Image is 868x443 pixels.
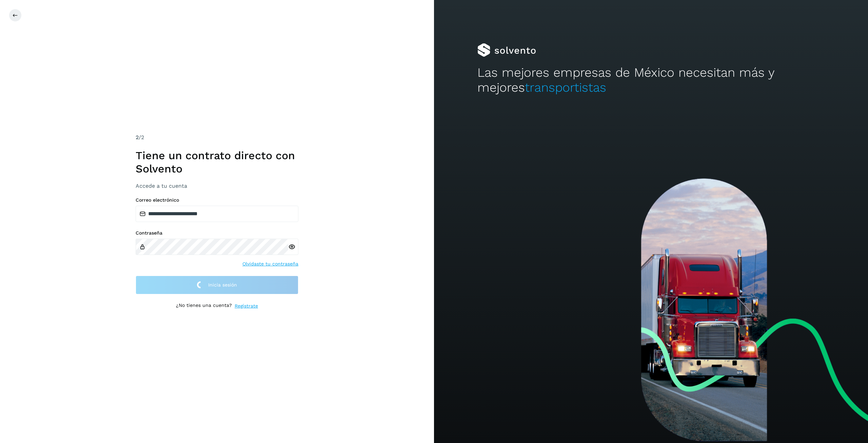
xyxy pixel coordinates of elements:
span: 2 [136,134,139,141]
label: Contraseña [136,230,298,236]
h1: Tiene un contrato directo con Solvento [136,149,298,175]
span: Inicia sesión [208,282,237,287]
h2: Las mejores empresas de México necesitan más y mejores [477,65,825,95]
button: Inicia sesión [136,276,298,294]
h3: Accede a tu cuenta [136,183,298,189]
span: transportistas [525,80,606,95]
a: Olvidaste tu contraseña [242,260,298,267]
div: /2 [136,133,298,142]
label: Correo electrónico [136,197,298,203]
p: ¿No tienes una cuenta? [176,302,232,310]
a: Regístrate [235,302,258,310]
